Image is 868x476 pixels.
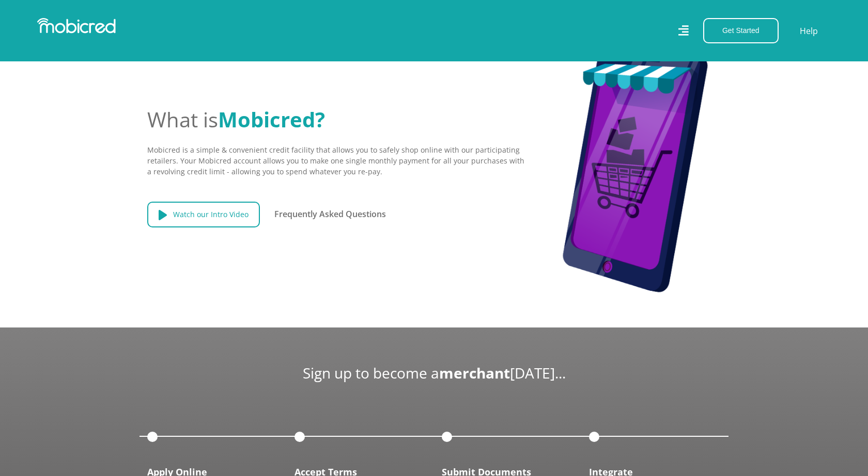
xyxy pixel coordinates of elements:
h3: Sign up to become a [DATE]... [147,365,721,382]
h2: What is [147,107,524,132]
img: Mobicred [37,18,116,34]
span: Mobicred? [218,105,325,134]
a: Frequently Asked Questions [274,208,386,220]
a: Watch our Intro Video [147,202,260,227]
span: merchant [439,363,510,383]
button: Get Started [703,18,779,43]
p: Mobicred is a simple & convenient credit facility that allows you to safely shop online with our ... [147,144,524,177]
a: Help [799,24,818,38]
